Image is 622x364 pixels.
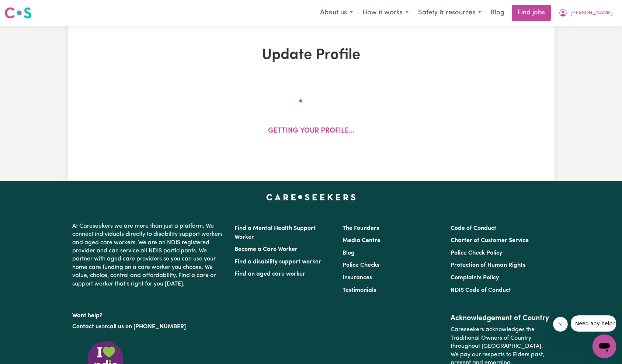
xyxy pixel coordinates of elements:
span: [PERSON_NAME] [570,9,613,17]
button: Safety & resources [413,5,486,21]
a: NDIS Code of Conduct [451,287,511,293]
iframe: Close message [553,317,568,332]
p: or [72,320,226,334]
p: Want help? [72,309,226,320]
p: Getting your profile... [268,126,354,137]
a: Find a disability support worker [234,259,321,265]
button: About us [315,5,358,21]
a: Police Check Policy [451,250,502,256]
a: Contact us [72,324,101,330]
a: Insurances [343,275,372,281]
button: How it works [358,5,413,21]
a: Blog [486,5,509,21]
p: At Careseekers we are more than just a platform. We connect individuals directly to disability su... [72,219,226,291]
button: My Account [554,5,618,21]
img: Careseekers logo [4,6,32,20]
a: Charter of Customer Service [451,238,529,244]
a: Code of Conduct [451,225,496,231]
a: Find a Mental Health Support Worker [234,225,316,240]
a: Blog [343,250,355,256]
a: Find an aged care worker [234,271,305,277]
a: Media Centre [343,238,381,244]
a: Protection of Human Rights [451,262,525,268]
iframe: Button to launch messaging window [593,335,616,358]
a: Find jobs [512,5,551,21]
a: Police Checks [343,262,379,268]
a: Testimonials [343,287,376,293]
iframe: Message from company [571,315,616,332]
a: The Founders [343,225,379,231]
a: Become a Care Worker [234,246,298,252]
h2: Acknowledgement of Country [451,314,550,323]
a: Complaints Policy [451,275,499,281]
a: Careseekers home page [266,194,356,200]
a: Careseekers logo [4,4,32,21]
h1: Update Profile [153,46,469,64]
a: call us on [PHONE_NUMBER] [107,324,186,330]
